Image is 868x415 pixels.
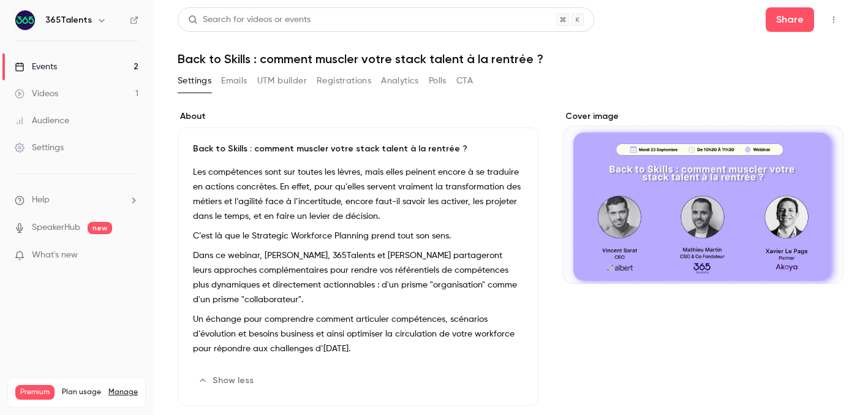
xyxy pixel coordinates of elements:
div: Events [15,61,57,73]
button: Show less [193,371,261,390]
button: Settings [178,71,211,91]
span: Premium [15,385,55,400]
li: help-dropdown-opener [15,194,138,207]
img: 365Talents [15,10,35,30]
p: Dans ce webinar, [PERSON_NAME], 365Talents et [PERSON_NAME] partageront leurs approches complémen... [193,248,523,307]
span: Help [32,194,50,207]
h6: 365Talents [45,14,92,26]
p: Un échange pour comprendre comment articuler compétences, scénarios d’évolution et besoins busine... [193,312,523,356]
span: new [88,222,112,234]
h1: Back to Skills : comment muscler votre stack talent à la rentrée ? [178,51,843,66]
div: Videos [15,88,58,100]
p: Les compétences sont sur toutes les lèvres, mais elles peinent encore à se traduire en actions co... [193,165,523,224]
p: C’est là que le Strategic Workforce Planning prend tout son sens. [193,229,523,243]
button: Registrations [317,71,371,91]
button: Share [766,7,814,32]
button: Emails [221,71,247,91]
label: About [178,110,538,123]
p: Back to Skills : comment muscler votre stack talent à la rentrée ? [193,143,523,155]
div: Search for videos or events [188,13,311,26]
span: Plan usage [62,387,101,397]
button: CTA [456,71,473,91]
div: Audience [15,115,69,127]
button: Analytics [381,71,419,91]
a: Manage [108,387,138,397]
div: Settings [15,142,64,154]
label: Cover image [563,110,843,123]
a: SpeakerHub [32,221,80,234]
button: Polls [429,71,447,91]
button: UTM builder [257,71,307,91]
section: Cover image [563,110,843,284]
span: What's new [32,249,78,262]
